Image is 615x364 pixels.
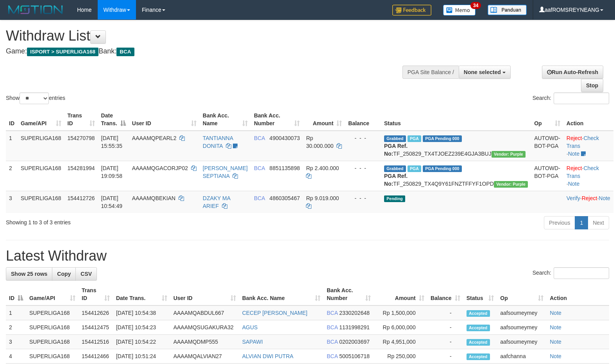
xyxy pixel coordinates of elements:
[6,335,26,349] td: 3
[384,143,408,157] b: PGA Ref. No:
[251,108,303,131] th: Bank Acc. Number: activate to sort column ascending
[254,165,265,171] span: BCA
[170,283,239,305] th: User ID: activate to sort column ascending
[339,310,370,316] span: Copy 2330202648 to clipboard
[6,267,52,281] a: Show 25 rows
[568,151,580,157] a: Note
[242,310,307,316] a: CECEP [PERSON_NAME]
[113,283,170,305] th: Date Trans.: activate to sort column ascending
[550,324,561,330] a: Note
[18,108,64,131] th: Game/API: activate to sort column ascending
[443,5,476,16] img: Button%20Memo.svg
[467,325,490,331] span: Accepted
[470,2,481,9] span: 34
[6,305,26,320] td: 1
[170,320,239,335] td: AAAAMQSUGAKURA32
[533,92,609,104] label: Search:
[113,335,170,349] td: [DATE] 10:54:22
[18,131,64,161] td: SUPERLIGA168
[467,310,490,317] span: Accepted
[79,305,113,320] td: 154412626
[488,5,527,15] img: panduan.png
[408,135,421,142] span: Marked by aafmaleo
[423,135,462,142] span: PGA Pending
[402,66,459,79] div: PGA Site Balance /
[374,283,427,305] th: Amount: activate to sort column ascending
[550,339,561,345] a: Note
[52,267,76,281] a: Copy
[11,271,47,277] span: Show 25 rows
[345,108,381,131] th: Balance
[6,131,18,161] td: 1
[327,339,338,345] span: BCA
[392,5,431,16] img: Feedback.jpg
[75,267,97,281] a: CSV
[582,195,597,201] a: Reject
[64,108,98,131] th: Trans ID: activate to sort column ascending
[384,195,405,202] span: Pending
[18,161,64,191] td: SUPERLIGA168
[306,165,339,171] span: Rp 2.400.000
[563,161,613,191] td: · ·
[113,349,170,364] td: [DATE] 10:51:24
[26,305,79,320] td: SUPERLIGA168
[239,283,324,305] th: Bank Acc. Name: activate to sort column ascending
[303,108,345,131] th: Amount: activate to sort column ascending
[563,108,613,131] th: Action
[348,194,378,202] div: - - -
[427,283,463,305] th: Balance: activate to sort column ascending
[381,108,531,131] th: Status
[116,48,134,56] span: BCA
[423,165,462,172] span: PGA Pending
[200,108,251,131] th: Bank Acc. Name: activate to sort column ascending
[531,108,563,131] th: Op: activate to sort column ascending
[575,216,588,229] a: 1
[497,305,547,320] td: aafsoumeymey
[427,320,463,335] td: -
[554,267,609,279] input: Search:
[494,181,528,188] span: Vendor URL: https://trx4.1velocity.biz
[6,28,402,44] h1: Withdraw List
[542,66,603,79] a: Run Auto-Refresh
[6,349,26,364] td: 4
[242,353,293,359] a: ALVIAN DWI PUTRA
[170,335,239,349] td: AAAAMQDMP555
[68,135,95,141] span: 154270798
[132,195,175,201] span: AAAAMQBEKIAN
[6,215,250,226] div: Showing 1 to 3 of 3 entries
[68,195,95,201] span: 154412726
[327,310,338,316] span: BCA
[254,195,265,201] span: BCA
[6,320,26,335] td: 2
[101,165,123,179] span: [DATE] 19:09:58
[427,305,463,320] td: -
[98,108,129,131] th: Date Trans.: activate to sort column descending
[170,305,239,320] td: AAAAMQABDUL667
[588,216,609,229] a: Next
[6,248,609,264] h1: Latest Withdraw
[26,349,79,364] td: SUPERLIGA168
[533,267,609,279] label: Search:
[129,108,200,131] th: User ID: activate to sort column ascending
[79,349,113,364] td: 154412466
[550,353,561,359] a: Note
[57,271,71,277] span: Copy
[544,216,575,229] a: Previous
[408,165,421,172] span: Marked by aafnonsreyleab
[6,108,18,131] th: ID
[384,165,406,172] span: Grabbed
[467,353,490,360] span: Accepted
[242,339,263,345] a: SAPAWI
[203,135,233,149] a: TANTIANNA DONITA
[327,324,338,330] span: BCA
[101,135,123,149] span: [DATE] 15:55:35
[68,165,95,171] span: 154281994
[547,283,609,305] th: Action
[464,69,501,75] span: None selected
[203,195,231,209] a: DZAKY MA ARIEF
[79,283,113,305] th: Trans ID: activate to sort column ascending
[6,92,65,104] label: Show entries
[599,195,610,201] a: Note
[203,165,248,179] a: [PERSON_NAME] SEPTIANA
[6,283,26,305] th: ID: activate to sort column descending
